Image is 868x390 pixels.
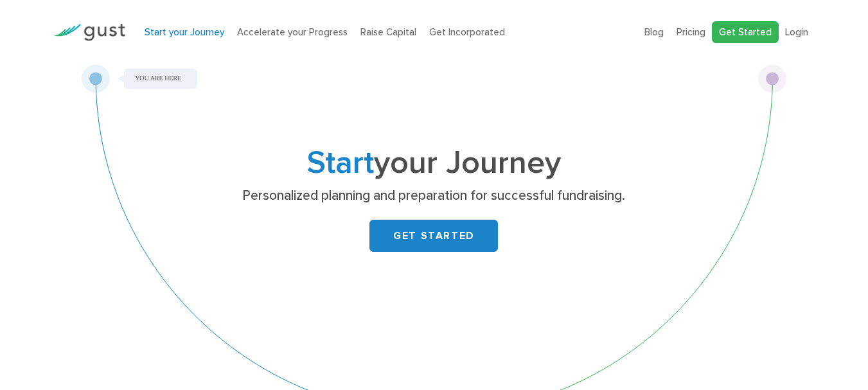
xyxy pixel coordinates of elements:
a: Accelerate your Progress [237,26,348,38]
img: Gust Logo [53,24,125,41]
a: Get Started [712,21,779,44]
a: GET STARTED [369,220,498,252]
h1: your Journey [180,148,687,178]
span: Start [307,144,374,182]
p: Personalized planning and preparation for successful fundraising. [185,187,683,205]
a: Get Incorporated [429,26,505,38]
a: Raise Capital [360,26,416,38]
a: Start your Journey [145,26,224,38]
a: Pricing [677,26,705,38]
a: Blog [644,26,664,38]
a: Login [785,26,808,38]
